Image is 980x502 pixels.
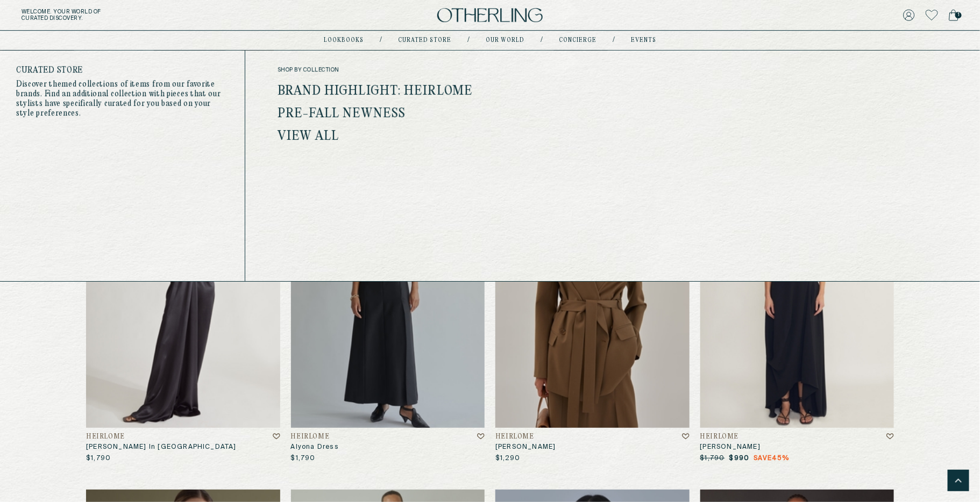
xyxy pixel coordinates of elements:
a: Brand Highlight: Heirlome [278,84,473,98]
img: Augustina Blazer [495,166,690,428]
a: concierge [559,38,596,43]
h4: Heirlome [291,433,330,441]
h3: [PERSON_NAME] [700,443,894,451]
span: Save 45 % [754,454,790,463]
div: / [541,36,543,45]
a: Augustina BlazerHeirlome[PERSON_NAME]$1,290 [495,166,690,463]
h4: Heirlome [86,433,125,441]
a: View all [278,130,339,144]
img: logo [437,8,543,23]
p: $1,790 [700,454,725,463]
img: Sara Dress [700,166,894,428]
a: Pre-Fall Newness [278,107,406,121]
span: shop by collection [278,67,507,73]
a: Curated store [398,38,451,43]
p: $1,290 [495,454,520,463]
a: events [631,38,656,43]
div: / [467,36,470,45]
a: lookbooks [324,38,364,43]
a: Alyona DressHeirlomeAlyona Dress$1,790 [291,166,485,463]
h4: Curated store [16,67,229,74]
h5: Welcome . Your world of curated discovery. [22,9,303,21]
p: $1,790 [291,454,316,463]
a: Sara DressHeirlome[PERSON_NAME]$1,790$990Save45% [700,166,894,463]
h3: [PERSON_NAME] [495,443,690,451]
span: 1 [955,12,962,18]
p: $990 [729,454,790,463]
h3: [PERSON_NAME] In [GEOGRAPHIC_DATA] [86,443,280,451]
a: 1 [949,8,958,23]
h3: Alyona Dress [291,443,485,451]
h4: Heirlome [495,433,534,441]
img: Alyona Dress [291,166,485,428]
a: Our world [486,38,524,43]
div: / [613,36,615,45]
a: Leticia Dress in SatinHeirlome[PERSON_NAME] In [GEOGRAPHIC_DATA]$1,790 [86,166,280,463]
p: $1,790 [86,454,111,463]
h4: Heirlome [700,433,739,441]
div: / [380,36,382,45]
img: Leticia Dress in Satin [86,166,280,428]
p: Discover themed collections of items from our favorite brands. Find an additional collection with... [16,80,229,118]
